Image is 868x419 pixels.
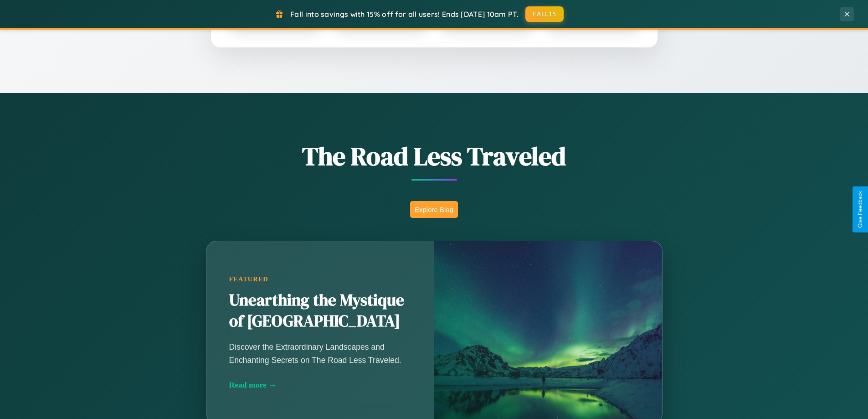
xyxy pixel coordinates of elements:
span: Fall into savings with 15% off for all users! Ends [DATE] 10am PT. [290,10,519,19]
div: Give Feedback [857,191,863,228]
button: Explore Blog [410,201,458,218]
h1: The Road Less Traveled [161,139,708,174]
button: FALL15 [525,6,564,22]
div: Featured [229,275,411,283]
h2: Unearthing the Mystique of [GEOGRAPHIC_DATA] [229,290,411,332]
p: Discover the Extraordinary Landscapes and Enchanting Secrets on The Road Less Traveled. [229,341,411,366]
div: Read more → [229,380,411,390]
